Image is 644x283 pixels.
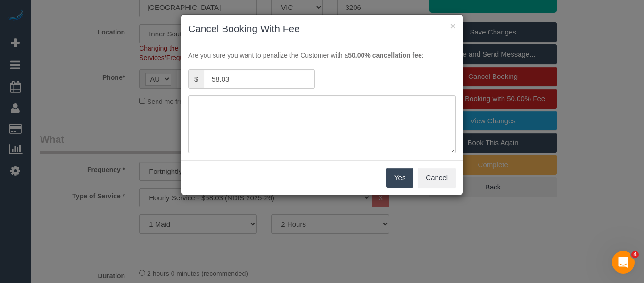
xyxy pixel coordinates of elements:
sui-modal: Cancel Booking With Fee [181,15,463,195]
span: 4 [631,251,639,258]
span: $ [188,69,204,89]
strong: 50.00% cancellation fee [348,51,421,59]
p: Are you sure you want to penalize the Customer with a : [188,51,456,60]
button: × [450,21,456,31]
button: Cancel [418,168,456,188]
h3: Cancel Booking With Fee [188,22,456,36]
button: Yes [386,168,413,188]
iframe: Intercom live chat [612,251,635,274]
